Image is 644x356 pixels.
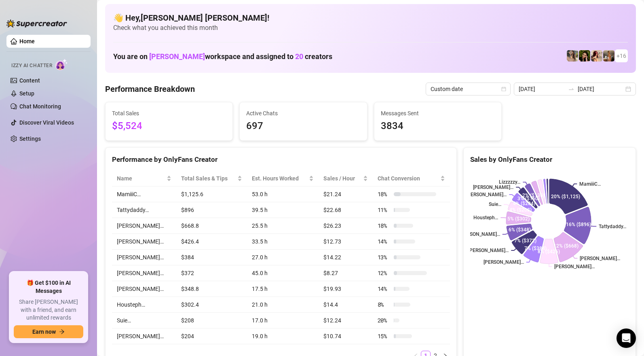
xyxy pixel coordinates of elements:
[14,279,83,295] span: 🎁 Get $100 in AI Messages
[468,248,509,253] text: [PERSON_NAME]…
[319,297,373,313] td: $14.4
[378,206,391,214] span: 11 %
[19,103,61,110] a: Chat Monitoring
[19,90,34,97] a: Setup
[32,328,56,335] span: Earn now
[378,332,391,341] span: 15 %
[591,50,602,61] img: North (@northnattfree)
[112,154,450,165] div: Performance by OnlyFans Creator
[176,250,247,265] td: $384
[378,253,391,262] span: 13 %
[295,52,303,61] span: 20
[568,86,574,92] span: to
[247,234,319,250] td: 33.5 h
[554,264,595,269] text: [PERSON_NAME]…
[378,221,391,230] span: 18 %
[319,265,373,281] td: $8.27
[247,250,319,265] td: 27.0 h
[323,174,361,183] span: Sales / Hour
[176,281,247,297] td: $348.8
[176,218,247,234] td: $668.8
[19,119,74,126] a: Discover Viral Videos
[252,174,307,183] div: Est. Hours Worked
[176,186,247,202] td: $1,125.6
[378,190,391,199] span: 18 %
[112,119,226,134] span: $5,524
[319,250,373,265] td: $14.22
[55,59,68,70] img: AI Chatter
[247,313,319,328] td: 17.0 h
[112,234,176,250] td: [PERSON_NAME]…
[112,186,176,202] td: MamiiiC…
[112,281,176,297] td: [PERSON_NAME]…
[59,329,65,335] span: arrow-right
[247,297,319,313] td: 21.0 h
[247,328,319,344] td: 19.0 h
[519,85,565,93] input: Start date
[319,171,373,186] th: Sales / Hour
[499,180,520,185] text: Lizzzzzy…
[149,52,205,61] span: [PERSON_NAME]
[599,224,626,229] text: Tattydaddy…
[378,237,391,246] span: 14 %
[113,52,332,61] h1: You are on workspace and assigned to creators
[112,297,176,313] td: Housteph…
[617,51,626,60] span: + 16
[378,269,391,278] span: 12 %
[319,328,373,344] td: $10.74
[19,38,35,44] a: Home
[378,284,391,293] span: 14 %
[176,265,247,281] td: $372
[112,250,176,265] td: [PERSON_NAME]…
[176,328,247,344] td: $204
[579,50,590,61] img: playfuldimples (@playfuldimples)
[247,281,319,297] td: 17.5 h
[112,313,176,328] td: Suie…
[19,77,40,84] a: Content
[489,202,501,208] text: Suie…
[14,298,83,322] span: Share [PERSON_NAME] with a friend, and earn unlimited rewards
[568,86,574,92] span: swap-right
[579,181,601,187] text: MamiiiC…
[246,119,360,134] span: 697
[501,87,506,91] span: calendar
[105,83,195,95] h4: Performance Breakdown
[112,265,176,281] td: [PERSON_NAME]…
[247,202,319,218] td: 39.5 h
[378,174,439,183] span: Chat Conversion
[319,202,373,218] td: $22.68
[484,259,524,265] text: [PERSON_NAME]…
[112,202,176,218] td: Tattydaddy…
[19,136,41,142] a: Settings
[319,313,373,328] td: $12.24
[247,218,319,234] td: 25.5 h
[11,62,52,70] span: Izzy AI Chatter
[176,171,247,186] th: Total Sales & Tips
[319,281,373,297] td: $19.93
[580,256,620,261] text: [PERSON_NAME]…
[112,171,176,186] th: Name
[319,186,373,202] td: $21.24
[181,174,236,183] span: Total Sales & Tips
[378,300,391,309] span: 8 %
[319,234,373,250] td: $12.73
[247,265,319,281] td: 45.0 h
[176,202,247,218] td: $896
[176,297,247,313] td: $302.4
[176,234,247,250] td: $426.4
[381,109,495,118] span: Messages Sent
[460,231,500,237] text: [PERSON_NAME]…
[113,12,628,23] h4: 👋 Hey, [PERSON_NAME] [PERSON_NAME] !
[112,109,226,118] span: Total Sales
[117,174,165,183] span: Name
[113,23,628,32] span: Check what you achieved this month
[176,313,247,328] td: $208
[578,85,624,93] input: End date
[247,186,319,202] td: 53.0 h
[112,218,176,234] td: [PERSON_NAME]…
[567,50,578,61] img: emilylou (@emilyylouu)
[246,109,360,118] span: Active Chats
[6,19,67,28] img: logo-BBDzfeDw.svg
[431,83,506,95] span: Custom date
[378,316,391,325] span: 20 %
